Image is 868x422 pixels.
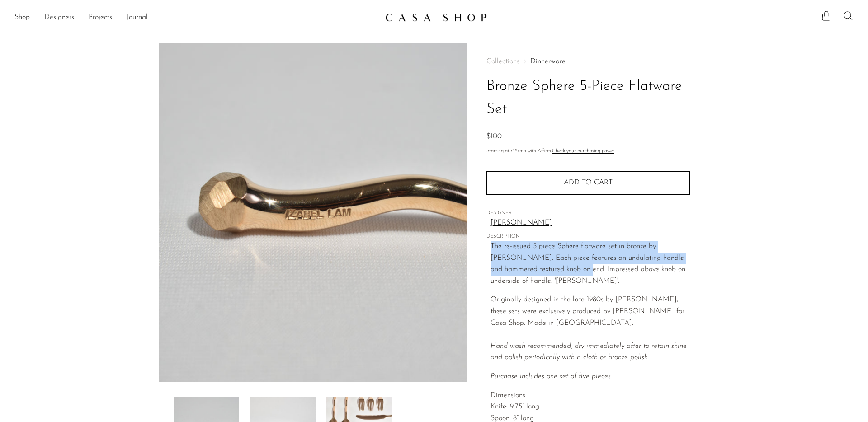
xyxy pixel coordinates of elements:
[564,179,613,186] span: Add to cart
[509,149,518,154] span: $35
[486,209,690,217] span: DESIGNER
[486,75,690,121] h1: Bronze Sphere 5-Piece Flatware Set
[486,171,690,195] button: Add to cart
[552,149,614,154] a: Check your purchasing power - Learn more about Affirm Financing (opens in modal)
[159,43,467,382] img: Bronze Sphere 5-Piece Flatware Set
[127,12,148,23] a: Journal
[486,58,519,65] span: Collections
[486,233,690,241] span: DESCRIPTION
[486,133,502,140] span: $100
[491,296,684,326] span: Originally designed in the late 1980s by [PERSON_NAME], these sets were exclusively produced by [...
[44,12,74,23] a: Designers
[491,373,612,380] i: Purchase includes one set of five pieces.
[89,12,112,23] a: Projects
[14,10,378,25] ul: NEW HEADER MENU
[14,12,30,23] a: Shop
[491,217,690,229] a: [PERSON_NAME]
[530,58,566,65] a: Dinnerware
[491,342,687,361] em: Hand wash recommended, dry immediately after to retain shine and polish periodically with a cloth...
[14,10,378,25] nav: Desktop navigation
[486,58,690,65] nav: Breadcrumbs
[491,241,690,287] p: The re-issued 5 piece Sphere flatware set in bronze by [PERSON_NAME]. Each piece features an undu...
[486,147,690,155] p: Starting at /mo with Affirm.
